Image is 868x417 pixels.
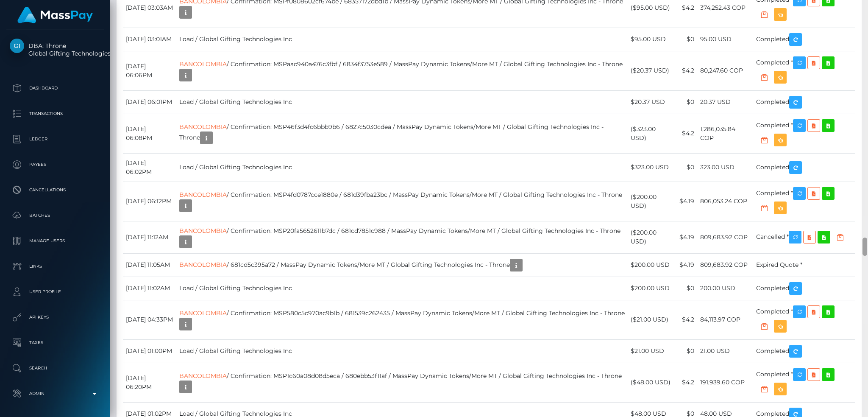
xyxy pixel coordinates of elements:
td: ($200.00 USD) [628,221,676,253]
td: ($323.00 USD) [628,114,676,153]
td: $4.2 [675,114,697,153]
td: [DATE] 06:02PM [123,153,176,182]
span: DBA: Throne Global Gifting Technologies Inc [6,42,104,57]
td: 191,939.60 COP [697,363,753,402]
td: $4.2 [675,51,697,90]
td: $200.00 USD [628,253,676,277]
td: $4.19 [675,221,697,253]
td: Completed [753,153,855,182]
a: BANCOLOMBIA [179,191,227,199]
td: $4.19 [675,253,697,277]
td: $21.00 USD [628,339,676,363]
td: Load / Global Gifting Technologies Inc [176,153,628,182]
td: 80,247.60 COP [697,51,753,90]
a: Dashboard [6,78,104,99]
a: BANCOLOMBIA [179,372,227,380]
p: Links [10,260,100,273]
td: / Confirmation: MSP20fa5652611b7dc / 681cd7851c988 / MassPay Dynamic Tokens/More MT / Global Gift... [176,221,628,253]
td: $0 [675,277,697,300]
td: [DATE] 06:06PM [123,51,176,90]
td: 20.37 USD [697,90,753,114]
td: ($48.00 USD) [628,363,676,402]
td: Cancelled * [753,221,855,253]
td: Completed * [753,114,855,153]
td: ($20.37 USD) [628,51,676,90]
td: $4.19 [675,182,697,221]
a: API Keys [6,307,104,328]
td: 84,113.97 COP [697,300,753,339]
img: Global Gifting Technologies Inc [10,39,24,53]
td: ($200.00 USD) [628,182,676,221]
p: User Profile [10,285,100,298]
a: Search [6,358,104,379]
a: BANCOLOMBIA [179,309,227,317]
td: $4.2 [675,363,697,402]
td: / Confirmation: MSP46f3d4fc6bbb9b6 / 6827c5030cdea / MassPay Dynamic Tokens/More MT / Global Gift... [176,114,628,153]
td: Completed [753,28,855,51]
a: Links [6,256,104,277]
td: Completed [753,339,855,363]
td: [DATE] 06:01PM [123,90,176,114]
td: Completed * [753,51,855,90]
a: BANCOLOMBIA [179,260,227,268]
td: Load / Global Gifting Technologies Inc [176,28,628,51]
td: / Confirmation: MSP1c60a08d08d5eca / 680ebb53f11af / MassPay Dynamic Tokens/More MT / Global Gift... [176,363,628,402]
a: Payees [6,154,104,175]
p: API Keys [10,311,100,324]
p: Batches [10,209,100,222]
a: Batches [6,205,104,226]
td: [DATE] 06:12PM [123,182,176,221]
td: $95.00 USD [628,28,676,51]
td: / Confirmation: MSPaac940a476c3fbf / 6834f3753e589 / MassPay Dynamic Tokens/More MT / Global Gift... [176,51,628,90]
a: Manage Users [6,230,104,252]
a: Admin [6,383,104,404]
td: 806,053.24 COP [697,182,753,221]
td: 95.00 USD [697,28,753,51]
td: ($21.00 USD) [628,300,676,339]
td: [DATE] 06:20PM [123,363,176,402]
p: Transactions [10,107,100,120]
td: 809,683.92 COP [697,253,753,277]
p: Ledger [10,133,100,146]
td: $323.00 USD [628,153,676,182]
td: 809,683.92 COP [697,221,753,253]
td: Completed * [753,300,855,339]
td: [DATE] 06:08PM [123,114,176,153]
a: Ledger [6,129,104,150]
td: [DATE] 11:05AM [123,253,176,277]
td: $200.00 USD [628,277,676,300]
td: Load / Global Gifting Technologies Inc [176,277,628,300]
td: [DATE] 03:01AM [123,28,176,51]
td: Load / Global Gifting Technologies Inc [176,339,628,363]
a: User Profile [6,281,104,302]
a: Taxes [6,332,104,353]
p: Taxes [10,336,100,349]
td: Expired Quote * [753,253,855,277]
td: Completed * [753,182,855,221]
img: MassPay Logo [17,7,93,23]
td: [DATE] 04:33PM [123,300,176,339]
td: $0 [675,28,697,51]
td: [DATE] 01:00PM [123,339,176,363]
td: Completed [753,90,855,114]
p: Dashboard [10,82,100,95]
p: Payees [10,158,100,171]
td: Completed * [753,363,855,402]
td: 1,286,035.84 COP [697,114,753,153]
td: 21.00 USD [697,339,753,363]
p: Manage Users [10,235,100,247]
td: 323.00 USD [697,153,753,182]
td: [DATE] 11:12AM [123,221,176,253]
p: Search [10,362,100,375]
td: / Confirmation: MSP580c5c970ac9b1b / 681539c262435 / MassPay Dynamic Tokens/More MT / Global Gift... [176,300,628,339]
a: BANCOLOMBIA [179,123,227,131]
td: $4.2 [675,300,697,339]
td: $0 [675,153,697,182]
td: / Confirmation: MSP4fd0787cce1880e / 681d39fba23bc / MassPay Dynamic Tokens/More MT / Global Gift... [176,182,628,221]
td: / 681cd5c395a72 / MassPay Dynamic Tokens/More MT / Global Gifting Technologies Inc - Throne [176,253,628,277]
td: 200.00 USD [697,277,753,300]
td: $0 [675,339,697,363]
a: Cancellations [6,179,104,201]
a: Transactions [6,103,104,124]
td: Completed [753,277,855,300]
